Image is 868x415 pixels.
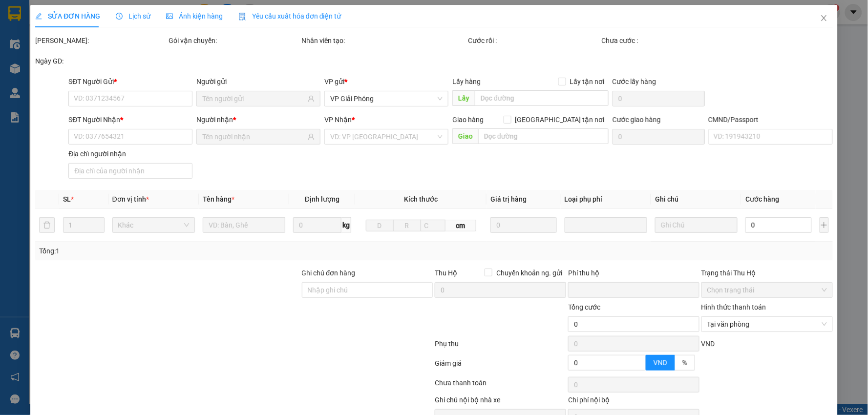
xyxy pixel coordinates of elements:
[491,195,527,203] span: Giá trị hàng
[453,90,475,106] span: Lấy
[434,377,567,394] div: Chưa thanh toán
[35,12,100,20] span: SỬA ĐƠN HÀNG
[820,217,829,233] button: plus
[613,129,705,145] input: Cước giao hàng
[203,195,234,203] span: Tên hàng
[468,35,600,46] div: Cước rồi :
[393,220,421,231] input: R
[453,128,479,144] span: Giao
[112,195,149,203] span: Đơn vị tính
[453,78,481,85] span: Lấy hàng
[511,114,609,125] span: [GEOGRAPHIC_DATA] tận nơi
[601,35,733,46] div: Chưa cước :
[701,268,833,278] div: Trạng thái Thu Hộ
[492,268,566,278] span: Chuyển khoản ng. gửi
[302,35,466,46] div: Nhân viên tạo:
[63,195,71,203] span: SL
[305,195,339,203] span: Định lượng
[35,35,167,46] div: [PERSON_NAME]:
[682,359,687,367] span: %
[434,358,567,375] div: Giảm giá
[479,128,609,144] input: Dọc đường
[404,195,438,203] span: Kích thước
[238,12,341,20] span: Yêu cầu xuất hóa đơn điện tử
[68,114,192,125] div: SĐT Người Nhận
[302,282,433,298] input: Ghi chú đơn hàng
[68,76,192,87] div: SĐT Người Gửi
[561,190,651,209] th: Loại phụ phí
[434,338,567,355] div: Phụ thu
[568,394,699,409] div: Chi phí nội bộ
[203,217,285,233] input: VD: Bàn, Ghế
[435,394,566,409] div: Ghi chú nội bộ nhà xe
[820,14,828,22] span: close
[308,133,315,140] span: user
[116,12,150,20] span: Lịch sử
[613,116,661,124] label: Cước giao hàng
[613,78,656,85] label: Cước lấy hàng
[238,13,246,21] img: icon
[709,114,833,125] div: CMND/Passport
[651,190,741,209] th: Ghi chú
[202,131,306,142] input: Tên người nhận
[202,93,306,104] input: Tên người gửi
[613,91,705,106] input: Cước lấy hàng
[707,283,827,297] span: Chọn trạng thái
[566,76,609,87] span: Lấy tận nơi
[196,76,320,87] div: Người gửi
[331,91,443,106] span: VP Giải Phóng
[302,269,356,277] label: Ghi chú đơn hàng
[116,13,123,20] span: clock-circle
[169,35,300,46] div: Gói vận chuyển:
[707,317,827,332] span: Tại văn phòng
[68,148,192,159] div: Địa chỉ người nhận
[810,5,838,32] button: Close
[654,359,667,367] span: VND
[475,90,609,106] input: Dọc đường
[325,116,352,124] span: VP Nhận
[39,217,55,233] button: delete
[68,163,192,179] input: Địa chỉ của người nhận
[435,269,457,277] span: Thu Hộ
[366,220,394,231] input: D
[118,218,189,232] span: Khác
[701,340,715,348] span: VND
[166,13,173,20] span: picture
[568,268,699,282] div: Phí thu hộ
[35,13,42,20] span: edit
[421,220,445,231] input: C
[701,303,766,311] label: Hình thức thanh toán
[655,217,738,233] input: Ghi Chú
[35,56,167,66] div: Ngày GD:
[166,12,223,20] span: Ảnh kiện hàng
[39,246,335,256] div: Tổng: 1
[308,95,315,102] span: user
[341,217,351,233] span: kg
[325,76,449,87] div: VP gửi
[453,116,484,124] span: Giao hàng
[196,114,320,125] div: Người nhận
[491,217,557,233] input: 0
[445,220,476,231] span: cm
[568,303,600,311] span: Tổng cước
[746,195,780,203] span: Cước hàng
